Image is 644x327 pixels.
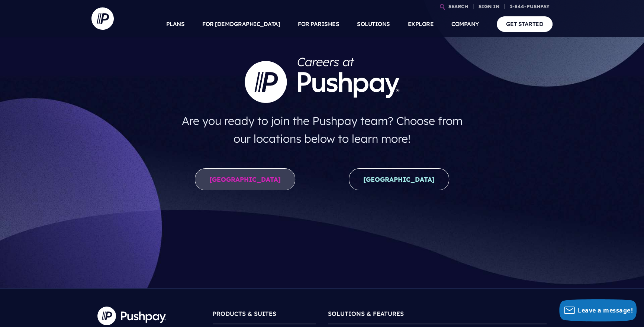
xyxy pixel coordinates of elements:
h4: Are you ready to join the Pushpay team? Choose from our locations below to learn more! [174,109,470,150]
a: COMPANY [451,11,479,37]
a: [GEOGRAPHIC_DATA] [195,168,295,190]
h6: PRODUCTS & SUITES [213,307,316,324]
a: SOLUTIONS [357,11,390,37]
h6: SOLUTIONS & FEATURES [328,307,547,324]
a: GET STARTED [497,16,553,32]
a: PLANS [166,11,185,37]
a: FOR [DEMOGRAPHIC_DATA] [202,11,280,37]
a: [GEOGRAPHIC_DATA] [349,168,449,190]
span: Leave a message! [578,306,633,314]
a: EXPLORE [408,11,434,37]
button: Leave a message! [559,299,637,321]
a: FOR PARISHES [298,11,339,37]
